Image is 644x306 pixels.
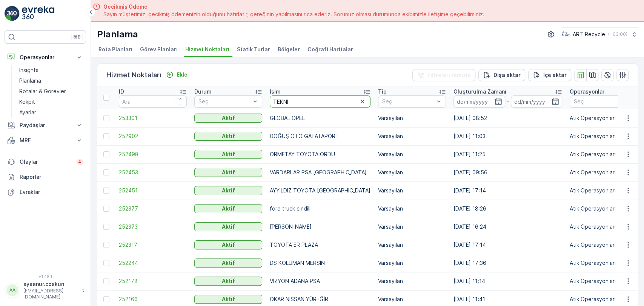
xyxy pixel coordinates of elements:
[543,71,567,79] p: İçe aktar
[103,278,109,284] div: Toggle Row Selected
[119,151,187,158] span: 252498
[194,240,262,249] button: Aktif
[103,296,109,302] div: Toggle Row Selected
[5,118,86,133] button: Paydaşlar
[427,71,471,79] p: Filtreleri temizle
[103,115,109,121] div: Toggle Row Selected
[119,205,187,212] span: 252377
[119,223,187,231] a: 252373
[20,158,72,166] p: Olaylar
[222,132,235,140] p: Aktif
[98,46,132,53] span: Rota Planları
[198,98,251,105] p: Seç
[194,295,262,304] button: Aktif
[266,236,374,254] td: TOYOTA ER PLAZA
[5,133,86,148] button: MRF
[511,95,563,108] input: dd/mm/yyyy
[561,28,638,41] button: ART Recycle(+03:00)
[119,295,187,303] span: 252166
[119,187,187,194] a: 252451
[450,254,566,272] td: [DATE] 17:36
[103,188,109,194] div: Toggle Row Selected
[478,69,525,81] button: Dışa aktar
[5,6,20,21] img: logo
[450,236,566,254] td: [DATE] 17:14
[266,127,374,145] td: DOĞUŞ OTO GALATAPORT
[493,71,521,79] p: Dışa aktar
[119,95,187,108] input: Ara
[20,188,83,196] p: Evraklar
[103,242,109,248] div: Toggle Row Selected
[450,163,566,181] td: [DATE] 09:56
[5,280,86,300] button: AAaysenur.coskun[EMAIL_ADDRESS][DOMAIN_NAME]
[270,88,281,95] p: İsim
[608,31,627,37] p: ( +03:00 )
[19,66,38,74] p: Insights
[450,272,566,290] td: [DATE] 11:14
[374,254,450,272] td: Varsayılan
[194,258,262,268] button: Aktif
[378,88,387,95] p: Tip
[374,127,450,145] td: Varsayılan
[119,277,187,285] a: 252178
[382,98,434,105] p: Seç
[222,187,235,194] p: Aktif
[20,54,71,61] p: Operasyonlar
[119,259,187,267] a: 252244
[19,77,41,85] p: Planlama
[528,69,571,81] button: İçe aktar
[103,224,109,230] div: Toggle Row Selected
[278,46,300,53] span: Bölgeler
[194,88,212,95] p: Durum
[119,114,187,122] a: 253301
[507,97,509,106] p: -
[103,151,109,157] div: Toggle Row Selected
[222,259,235,267] p: Aktif
[16,65,86,75] a: Insights
[106,70,161,80] p: Hizmet Noktaları
[20,173,83,181] p: Raporlar
[119,241,187,249] a: 252317
[185,46,229,53] span: Hizmet Noktaları
[103,206,109,212] div: Toggle Row Selected
[374,181,450,200] td: Varsayılan
[16,86,86,97] a: Rotalar & Görevler
[119,169,187,176] a: 252453
[16,97,86,107] a: Kokpit
[103,11,484,18] span: Sayın müşterimiz, gecikmiş ödemenizin olduğunu hatırlatır, gereğinin yapılmasını rica ederiz. Sor...
[222,295,235,303] p: Aktif
[19,98,35,106] p: Kokpit
[194,186,262,195] button: Aktif
[374,272,450,290] td: Varsayılan
[103,133,109,139] div: Toggle Row Selected
[222,205,235,212] p: Aktif
[222,169,235,176] p: Aktif
[23,280,78,288] p: aysenur.coskun
[5,274,86,279] span: v 1.48.1
[270,95,370,108] input: Ara
[97,28,138,40] p: Planlama
[194,277,262,286] button: Aktif
[266,109,374,127] td: GLOBAL OPEL
[222,223,235,231] p: Aktif
[22,6,54,21] img: logo_light-DOdMpM7g.png
[450,127,566,145] td: [DATE] 11:03
[194,168,262,177] button: Aktif
[266,200,374,218] td: ford truck cindilli
[266,254,374,272] td: DS KOLUMAN MERSİN
[16,107,86,118] a: Ayarlar
[20,137,71,144] p: MRF
[16,75,86,86] a: Planlama
[177,71,188,78] p: Ekle
[307,46,353,53] span: Coğrafi Haritalar
[119,132,187,140] span: 252902
[6,284,18,296] div: AA
[194,114,262,123] button: Aktif
[450,200,566,218] td: [DATE] 18:26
